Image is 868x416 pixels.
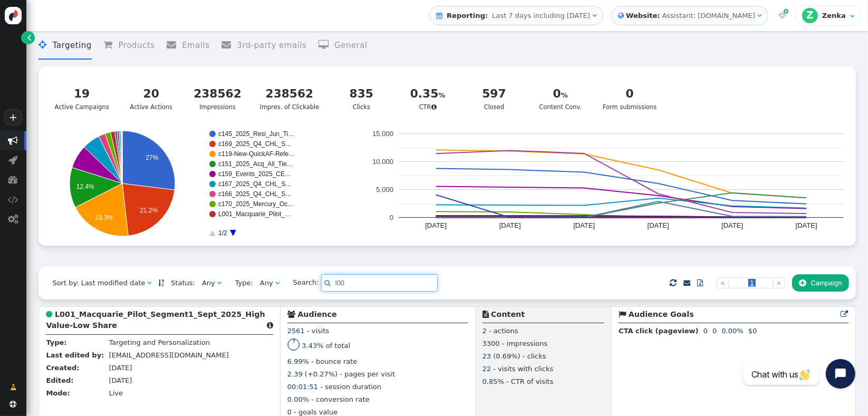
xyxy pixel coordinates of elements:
div: Z [802,8,818,24]
div: 238562 [260,85,320,103]
a: « [717,277,729,289]
span: (0.69%) [493,352,520,360]
li: Targeting [38,32,91,60]
span: - pages per visit [340,370,395,378]
span:  [46,311,52,318]
span:  [287,311,295,318]
text: 27% [146,153,159,161]
a: 0Form submissions [596,80,662,118]
span: Sorted in descending order [158,279,164,286]
span:  [799,279,806,287]
div: Assistant: [DOMAIN_NAME] [662,11,755,21]
button: Campaign [792,274,849,292]
a:  [158,279,164,287]
span: 3300 [483,340,500,347]
span: 23 [483,352,491,360]
a:  [841,310,848,318]
span: (+0.27%) [305,370,337,378]
a: 19Active Campaigns [49,80,115,118]
a: 20Active Actions [121,80,181,118]
span: - visits with clicks [493,365,553,373]
div: Clicks [337,85,386,112]
div: Impressions [194,85,242,112]
span: 3.43% [302,342,323,350]
text: c145_2025_Resi_Jun_Ti… [218,130,294,138]
div: Closed [470,85,518,112]
div: 835 [337,85,386,103]
span: 22 [483,365,491,373]
a: 597Closed [464,80,524,118]
a:  [683,279,690,287]
span:  [10,382,16,393]
text: c167_2025_Q4_CHL_S… [218,180,292,188]
b: Website: [624,11,662,21]
span: Status: [164,278,195,288]
svg: A chart. [367,131,844,236]
b: L001_Macquarie_Pilot_Segment1_Sept_2025_High Value-Low Share [46,310,265,330]
b: Edited: [46,376,73,384]
a:  [21,31,34,44]
text: 12.4% [76,183,94,190]
img: logo-icon.svg [5,7,22,24]
b: Created: [46,364,79,372]
text: [DATE] [573,221,595,229]
text: L001_Macquarie_Pilot_… [218,210,291,218]
text: 10,000 [372,158,393,166]
div: Active Actions [127,85,176,112]
span:  [221,40,237,50]
span:  [147,279,151,286]
span:  [27,32,31,43]
span: Targeting and Personalization [109,338,210,346]
b: Content [491,310,525,318]
span:  [592,12,596,19]
span:  [841,311,848,318]
span:  [431,104,437,110]
div: 20 [127,85,176,103]
text: c159_Events_2025_CE… [218,170,291,178]
span:  [697,279,703,286]
b: Type: [46,338,66,346]
span:  [38,40,52,50]
a: 0.35CTR [398,80,458,118]
span:  [9,155,18,165]
span:  [217,279,221,286]
b: CTA click (pageview) [619,327,698,335]
span:  [618,11,624,21]
text: 15,000 [372,130,393,138]
li: Products [103,32,155,60]
text: c169_2025_Q4_CHL_S… [218,140,292,148]
div: Sort by: Last modified date [52,278,145,288]
text: 19.3% [95,214,113,221]
svg: A chart. [45,131,363,236]
span: 6.99% [287,357,309,365]
span:  [8,175,18,185]
span: - clicks [523,352,546,360]
span: Search: [286,278,319,286]
text: c151_2025_Acq_All_Tie… [218,160,293,168]
div: 0.35 [403,85,452,103]
b: Audience [297,310,336,318]
li: Emails [167,32,210,60]
div: Zenka [822,12,848,20]
span:  [324,278,331,288]
span:  [757,12,761,19]
a: 835Clicks [331,80,391,118]
text: [DATE] [499,221,520,229]
span: - goals value [294,408,337,416]
div: Any [202,278,215,288]
div: Any [260,278,273,288]
span:  [275,279,279,286]
a: + [4,109,22,125]
div: Form submissions [603,85,657,112]
span: Last 7 days including [DATE] [492,12,590,20]
text: c166_2025_Q4_CHL_S… [218,190,292,198]
span: - visits [307,327,329,335]
li: General [319,32,368,60]
span:  [483,311,489,318]
span: Live [109,389,123,397]
text: 5,000 [376,186,393,194]
span: 0.85% [483,378,504,385]
span: 1 [748,279,756,287]
span:  [670,277,677,289]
